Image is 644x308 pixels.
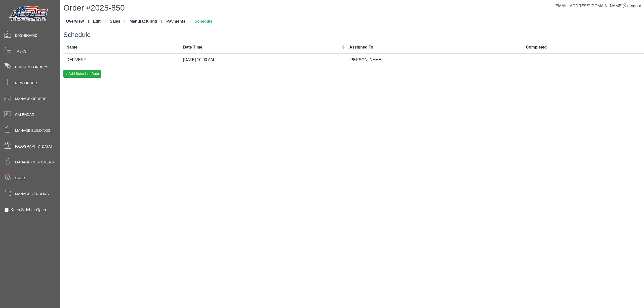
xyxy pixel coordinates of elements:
[346,54,523,66] td: [PERSON_NAME]
[8,5,50,23] img: Metals Direct Inc Logo
[554,4,628,8] a: [EMAIL_ADDRESS][DOMAIN_NAME]
[63,54,180,66] td: DELIVERY
[15,49,26,54] span: Tasks
[5,166,18,182] span: •
[66,44,177,50] div: Name
[15,112,34,117] span: Calendar
[15,144,52,149] span: [GEOGRAPHIC_DATA]
[11,207,46,213] label: Keep Sidebar Open
[629,4,641,8] span: Logout
[15,96,46,102] span: Manage Orders
[15,80,37,86] span: New Order
[183,58,214,62] span: [DATE] 10:00 AM
[63,31,644,39] h3: Schedule
[63,3,644,14] h1: Order #2025-850
[108,16,127,26] a: Sales
[63,70,101,78] button: + Add Schedule Date
[349,44,520,50] div: Assigned To
[91,16,108,26] a: Edit
[15,175,26,181] span: Sales
[15,65,48,70] span: Current Orders
[128,16,165,26] a: Manufacturing
[64,16,91,26] a: Overview
[526,44,641,50] div: Completed
[183,44,341,50] div: Date Time
[15,33,37,38] span: Dashboard
[15,191,49,197] span: Manage Vendors
[15,128,50,133] span: Manage Buildings
[192,16,214,26] a: Schedule
[554,3,641,9] div: |
[15,160,54,165] span: Manage Customers
[164,16,192,26] a: Payments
